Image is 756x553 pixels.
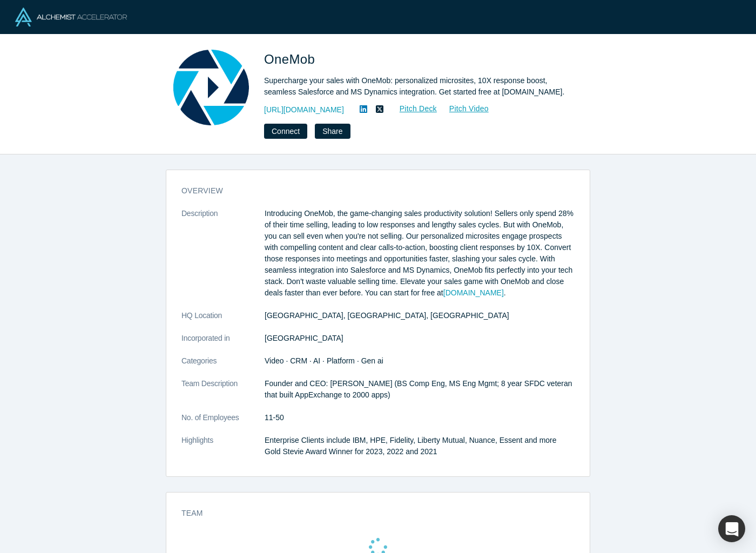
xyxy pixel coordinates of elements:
[264,124,307,139] button: Connect
[181,508,559,519] h3: Team
[265,356,383,365] span: Video · CRM · AI · Platform · Gen ai
[181,412,265,435] dt: No. of Employees
[265,435,575,457] p: Enterprise Clients include IBM, HPE, Fidelity, Liberty Mutual, Nuance, Essent and more Gold Stevi...
[173,50,249,125] img: OneMob's Logo
[265,333,575,344] dd: [GEOGRAPHIC_DATA]
[264,52,319,66] span: OneMob
[181,333,265,355] dt: Incorporated in
[181,185,559,197] h3: overview
[181,310,265,333] dt: HQ Location
[265,208,575,299] p: Introducing OneMob, the game-changing sales productivity solution! Sellers only spend 28% of thei...
[265,378,575,401] p: Founder and CEO: [PERSON_NAME] (BS Comp Eng, MS Eng Mgmt; 8 year SFDC veteran that built AppExcha...
[265,412,575,423] dd: 11-50
[181,378,265,412] dt: Team Description
[443,288,504,297] a: [DOMAIN_NAME]
[315,124,350,139] button: Share
[181,355,265,378] dt: Categories
[264,104,344,116] a: [URL][DOMAIN_NAME]
[15,8,127,26] img: Alchemist Logo
[388,103,437,115] a: Pitch Deck
[265,310,575,321] dd: [GEOGRAPHIC_DATA], [GEOGRAPHIC_DATA], [GEOGRAPHIC_DATA]
[264,75,566,98] div: Supercharge your sales with OneMob: personalized microsites, 10X response boost, seamless Salesfo...
[437,103,489,115] a: Pitch Video
[181,208,265,310] dt: Description
[181,435,265,469] dt: Highlights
